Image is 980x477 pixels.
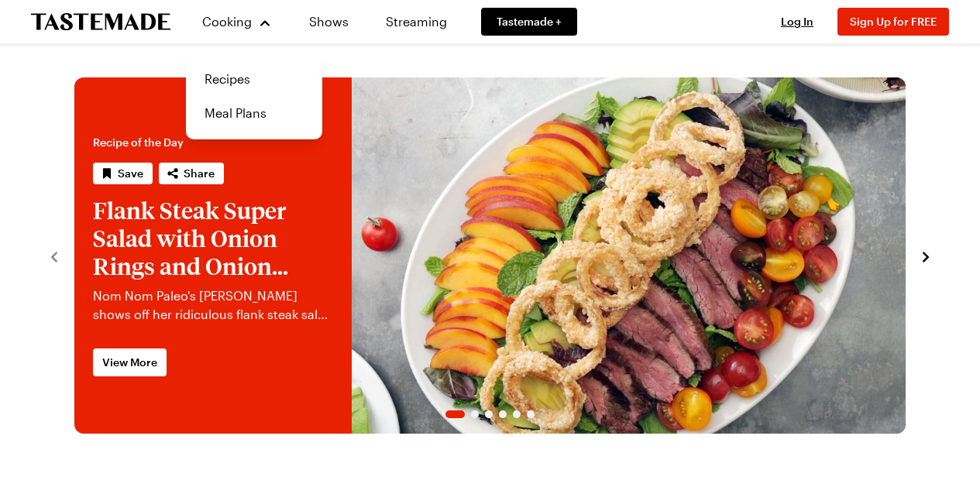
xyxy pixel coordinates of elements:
[93,163,153,184] button: Save recipe
[766,14,828,29] button: Log In
[850,15,937,28] span: Sign Up for FREE
[918,246,934,265] button: navigate to next item
[497,14,562,29] span: Tastemade +
[481,8,577,36] a: Tastemade +
[184,166,215,181] span: Share
[102,355,157,370] span: View More
[159,163,224,184] button: Share
[118,166,143,181] span: Save
[499,410,507,418] span: Go to slide 4
[513,410,521,418] span: Go to slide 5
[201,3,272,40] button: Cooking
[195,62,313,96] a: Recipes
[837,8,949,36] button: Sign Up for FREE
[31,13,170,31] a: To Tastemade Home Page
[46,246,62,265] button: navigate to previous item
[527,410,535,418] span: Go to slide 6
[93,348,167,376] a: View More
[781,15,813,28] span: Log In
[74,77,906,434] div: 1 / 6
[186,53,322,139] div: Cooking
[445,410,465,418] span: Go to slide 1
[202,14,252,29] span: Cooking
[471,410,479,418] span: Go to slide 2
[485,410,493,418] span: Go to slide 3
[195,96,313,130] a: Meal Plans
